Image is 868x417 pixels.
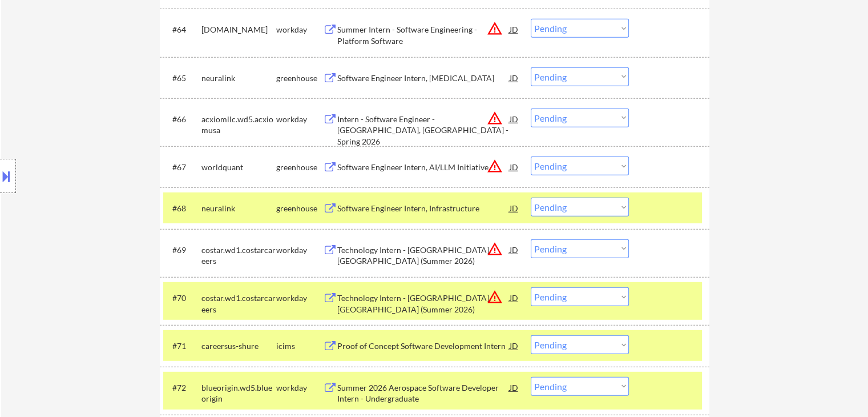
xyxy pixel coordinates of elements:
[337,73,510,84] div: Software Engineer Intern, [MEDICAL_DATA]
[508,377,520,398] div: JD
[487,158,503,174] button: warning_amber
[201,244,276,267] div: costar.wd1.costarcareers
[337,203,510,214] div: Software Engineer Intern, Infrastructure
[276,244,323,256] div: workday
[201,340,276,352] div: careersus-shure
[172,292,192,304] div: #70
[201,162,276,173] div: worldquant
[276,114,323,125] div: workday
[508,239,520,260] div: JD
[172,382,192,394] div: #72
[172,340,192,352] div: #71
[201,114,276,136] div: acxiomllc.wd5.acxiomusa
[276,73,323,84] div: greenhouse
[201,203,276,214] div: neuralink
[337,340,510,352] div: Proof of Concept Software Development Intern
[276,24,323,35] div: workday
[201,24,276,35] div: [DOMAIN_NAME]
[276,292,323,304] div: workday
[508,157,520,177] div: JD
[487,289,503,305] button: warning_amber
[172,24,192,35] div: #64
[337,292,510,315] div: Technology Intern - [GEOGRAPHIC_DATA], [GEOGRAPHIC_DATA] (Summer 2026)
[337,162,510,173] div: Software Engineer Intern, AI/LLM Initiative
[201,382,276,404] div: blueorigin.wd5.blueorigin
[508,67,520,88] div: JD
[337,244,510,267] div: Technology Intern - [GEOGRAPHIC_DATA], [GEOGRAPHIC_DATA] (Summer 2026)
[201,73,276,84] div: neuralink
[337,382,510,404] div: Summer 2026 Aerospace Software Developer Intern - Undergraduate
[487,21,503,37] button: warning_amber
[508,335,520,356] div: JD
[508,19,520,39] div: JD
[276,340,323,352] div: icims
[201,292,276,315] div: costar.wd1.costarcareers
[337,114,510,147] div: Intern - Software Engineer - [GEOGRAPHIC_DATA], [GEOGRAPHIC_DATA] - Spring 2026
[508,198,520,218] div: JD
[508,109,520,129] div: JD
[276,162,323,173] div: greenhouse
[276,382,323,394] div: workday
[276,203,323,214] div: greenhouse
[337,24,510,46] div: Summer Intern - Software Engineering - Platform Software
[508,287,520,308] div: JD
[487,110,503,126] button: warning_amber
[487,241,503,257] button: warning_amber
